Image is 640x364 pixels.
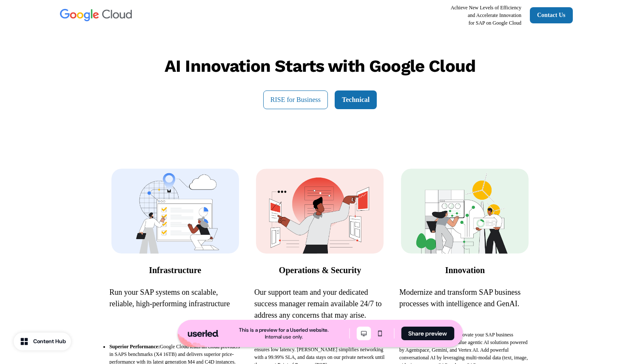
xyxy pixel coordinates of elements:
strong: Innovation [445,265,485,275]
p: Modernize and transform SAP business processes with intelligence and GenAI. [399,287,531,310]
div: Content Hub [33,337,66,346]
button: Content Hub [14,333,71,350]
strong: Infrastructure [149,265,201,275]
a: Contact Us [530,7,573,23]
div: This is a preview for a Userled website. [239,327,329,333]
strong: Operations & Security [279,265,361,275]
p: Our support team and your dedicated success manager remain available 24/7 to address any concerns... [254,287,386,321]
a: Technical [335,90,377,109]
p: Achieve New Levels of Efficiency and Accelerate Innovation for SAP on Google Cloud [451,4,521,27]
button: Mobile mode [373,327,387,340]
a: RISE for Business [263,90,328,109]
button: Share preview [401,327,454,340]
button: Desktop mode [356,327,371,340]
div: Internal use only. [265,333,303,340]
strong: Superior Performance: [109,344,160,350]
p: Run your SAP systems on scalable, reliable, high-performing infrastructure [109,287,241,310]
p: AI Innovation Starts with Google Cloud [165,56,475,77]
